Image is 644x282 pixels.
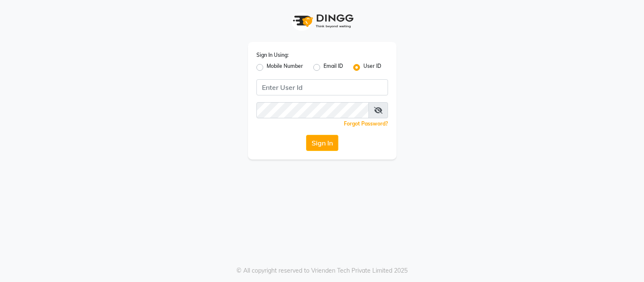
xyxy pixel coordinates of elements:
img: logo1.svg [288,8,356,34]
label: Mobile Number [267,62,303,73]
a: Forgot Password? [344,120,388,127]
input: Username [256,102,369,118]
input: Username [256,79,388,95]
label: User ID [363,62,381,73]
label: Email ID [323,62,343,73]
label: Sign In Using: [256,51,289,59]
button: Sign In [306,135,338,151]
